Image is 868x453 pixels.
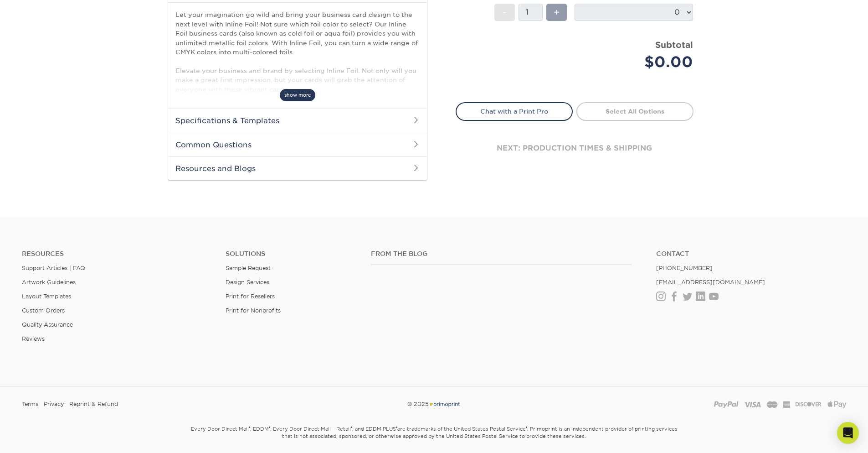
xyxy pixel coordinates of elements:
[269,426,270,430] sup: ®
[396,426,397,430] sup: ®
[168,133,427,156] h2: Common Questions
[656,250,846,258] a: Contact
[226,307,281,314] a: Print for Nonprofits
[22,307,65,314] a: Custom Orders
[554,5,560,19] span: +
[22,397,38,411] a: Terms
[294,397,574,411] div: © 2025
[22,321,73,328] a: Quality Assurance
[526,426,527,430] sup: ®
[226,279,269,286] a: Design Services
[22,250,212,258] h4: Resources
[280,89,315,101] span: show more
[837,422,859,444] div: Open Intercom Messenger
[22,293,71,300] a: Layout Templates
[226,293,275,300] a: Print for Resellers
[168,156,427,180] h2: Resources and Blogs
[456,121,693,176] div: next: production times & shipping
[503,5,507,19] span: -
[175,10,420,196] p: Let your imagination go wild and bring your business card design to the next level with Inline Fo...
[351,426,352,430] sup: ®
[576,102,693,120] a: Select All Options
[656,265,713,271] a: [PHONE_NUMBER]
[581,51,693,73] div: $0.00
[226,265,271,271] a: Sample Request
[656,279,765,286] a: [EMAIL_ADDRESS][DOMAIN_NAME]
[249,426,250,430] sup: ®
[456,102,573,120] a: Chat with a Print Pro
[168,109,427,132] h2: Specifications & Templates
[22,279,76,286] a: Artwork Guidelines
[22,335,45,342] a: Reviews
[226,250,357,258] h4: Solutions
[429,401,461,407] img: Primoprint
[44,397,64,411] a: Privacy
[22,265,85,271] a: Support Articles | FAQ
[69,397,118,411] a: Reprint & Refund
[371,250,632,258] h4: From the Blog
[655,40,693,50] strong: Subtotal
[2,425,77,450] iframe: Google Customer Reviews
